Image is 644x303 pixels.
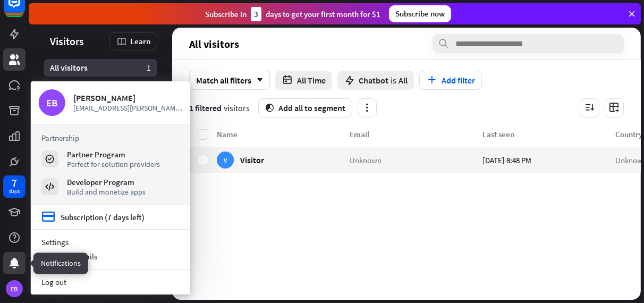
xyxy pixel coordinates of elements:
span: All [399,75,408,86]
div: Partner Program [67,149,160,159]
span: All visitors [189,38,239,50]
span: Unknown [350,155,382,165]
span: Learn [130,36,150,46]
button: segmentAdd all to segment [258,98,352,117]
div: days [9,188,20,195]
a: All leads 0 [44,78,157,95]
div: Subscribe in days to get your first month for $1 [205,7,380,21]
i: arrow_down [251,77,263,83]
div: Perfect for solution providers [67,159,160,169]
span: Visitor [240,155,264,165]
h3: Partnership [41,133,180,143]
div: [PERSON_NAME] [73,92,182,103]
div: Email [350,129,482,139]
div: Match all filters [189,71,270,90]
button: All Time [275,71,332,90]
div: V [217,151,234,169]
span: [EMAIL_ADDRESS][PERSON_NAME][DOMAIN_NAME] [73,103,182,113]
a: Developer Program Build and monetize apps [41,177,180,196]
div: 3 [251,7,261,21]
div: EB [39,89,65,116]
span: Chatbot [359,75,388,86]
div: Subscribe now [389,5,451,22]
a: 7 days [3,175,26,198]
span: 1 filtered [189,103,222,113]
i: credit_card [41,211,55,224]
div: Developer Program [67,177,146,187]
button: Open LiveChat chat widget [9,4,40,36]
span: All leads [50,81,80,92]
aside: 1 [147,62,151,73]
div: Subscription (7 days left) [61,212,145,222]
a: Log out [31,275,190,289]
div: EB [6,280,23,297]
span: visitors [224,103,250,113]
a: Partner Program Perfect for solution providers [41,149,180,169]
span: [DATE] 8:48 PM [482,155,531,165]
a: EB [PERSON_NAME] [EMAIL_ADDRESS][PERSON_NAME][DOMAIN_NAME] [39,89,182,116]
button: Add filter [419,71,482,90]
span: is [391,75,396,86]
span: Visitors [50,35,84,47]
a: Settings [31,235,190,249]
i: segment [265,104,274,112]
a: credit_card Subscription (7 days left) [41,211,145,224]
div: Company details [31,249,190,264]
aside: 0 [147,81,151,92]
div: Name [217,129,350,139]
div: 7 [12,178,17,188]
div: Build and monetize apps [67,187,146,197]
span: All visitors [50,62,88,73]
div: Last seen [482,129,615,139]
